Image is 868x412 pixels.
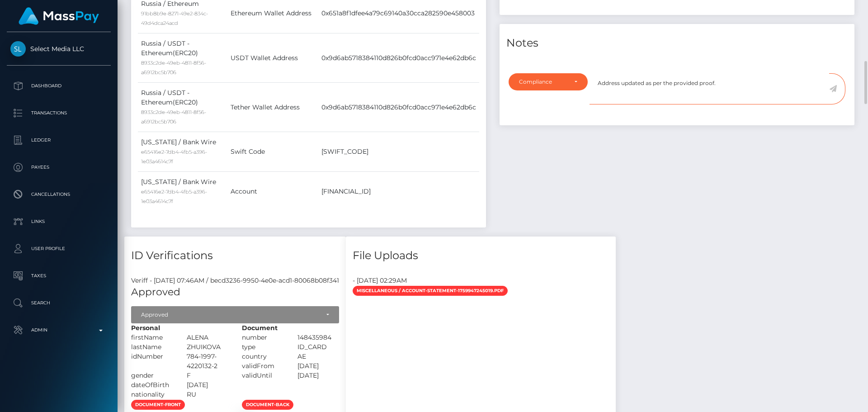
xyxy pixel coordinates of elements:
strong: Personal [131,324,160,332]
div: AE [291,352,346,361]
strong: Document [242,324,278,332]
small: e65416e2-7db4-4fb5-a396-1e03a4614c7f [141,149,207,165]
p: Payees [10,161,107,174]
td: 0x9d6ab5718384110d826b0fcd0acc971e4e62db6c [318,83,479,132]
td: 0x9d6ab5718384110d826b0fcd0acc971e4e62db6c [318,33,479,83]
a: Links [7,210,111,233]
div: [DATE] [291,371,346,380]
td: Russia / USDT - Ethereum(ERC20) [138,83,227,132]
h4: ID Verifications [131,248,339,264]
div: [DATE] [291,361,346,371]
div: idNumber [124,352,180,371]
td: Swift Code [227,132,318,172]
div: - [DATE] 02:29AM [346,276,616,285]
td: Russia / USDT - Ethereum(ERC20) [138,33,227,83]
small: 8933c2de-49eb-4811-8f56-a6912bc5b706 [141,60,206,76]
div: F [180,371,236,380]
div: validUntil [235,371,291,380]
span: document-back [242,400,293,410]
button: Compliance [509,73,588,90]
span: document-front [131,400,185,410]
small: 91bb8b9e-8271-49e2-834c-49d4dca24acd [141,10,208,26]
a: Transactions [7,102,111,124]
div: 148435984 [291,333,346,342]
img: MassPay Logo [19,7,99,25]
div: nationality [124,390,180,399]
span: Miscellaneous / Account-Statement-1759947245019.PDF [353,286,508,296]
h4: File Uploads [353,248,609,264]
a: Cancellations [7,183,111,206]
div: country [235,352,291,361]
p: Admin [10,323,107,337]
a: Admin [7,319,111,341]
a: User Profile [7,237,111,260]
a: Search [7,292,111,314]
div: number [235,333,291,342]
p: Search [10,296,107,310]
p: User Profile [10,242,107,256]
p: Links [10,215,107,228]
td: [SWIFT_CODE] [318,132,479,172]
a: Payees [7,156,111,179]
small: e65416e2-7db4-4fb5-a396-1e03a4614c7f [141,189,207,204]
td: [US_STATE] / Bank Wire [138,132,227,172]
a: Dashboard [7,75,111,97]
p: Taxes [10,269,107,283]
div: 784-1997-4220132-2 [180,352,236,371]
div: ALENA [180,333,236,342]
td: [US_STATE] / Bank Wire [138,172,227,212]
div: lastName [124,342,180,352]
h4: Notes [506,35,848,51]
div: validFrom [235,361,291,371]
div: gender [124,371,180,380]
td: [FINANCIAL_ID] [318,172,479,212]
h5: Approved [131,285,339,299]
td: Tether Wallet Address [227,83,318,132]
div: firstName [124,333,180,342]
div: type [235,342,291,352]
img: Select Media LLC [10,41,26,57]
td: Account [227,172,318,212]
p: Dashboard [10,79,107,93]
div: RU [180,390,236,399]
button: Approved [131,306,339,323]
p: Cancellations [10,188,107,201]
div: ID_CARD [291,342,346,352]
p: Ledger [10,133,107,147]
div: [DATE] [180,380,236,390]
a: Taxes [7,265,111,287]
td: USDT Wallet Address [227,33,318,83]
small: 8933c2de-49eb-4811-8f56-a6912bc5b706 [141,109,206,125]
div: dateOfBirth [124,380,180,390]
div: Veriff - [DATE] 07:46AM / becd3236-9950-4e0e-acd1-80068b08f341 [124,276,346,285]
span: Select Media LLC [7,45,111,53]
div: Approved [141,311,319,318]
div: ZHUIKOVA [180,342,236,352]
a: Ledger [7,129,111,152]
div: Compliance [519,78,567,85]
p: Transactions [10,106,107,120]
